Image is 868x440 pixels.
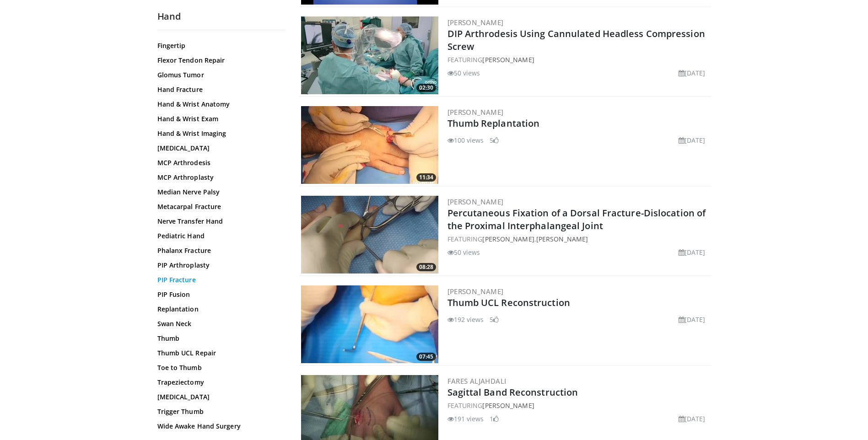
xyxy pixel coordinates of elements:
[157,100,281,109] a: Hand & Wrist Anatomy
[301,196,438,274] img: 0db5d139-5883-4fc9-8395-9594607a112a.300x170_q85_crop-smart_upscale.jpg
[536,235,588,243] a: [PERSON_NAME]
[447,107,504,117] a: [PERSON_NAME]
[447,234,709,244] div: FEATURING ,
[157,56,281,65] a: Flexor Tendon Repair
[157,231,281,241] a: Pediatric Hand
[416,84,436,92] span: 02:30
[157,11,286,22] h2: Hand
[157,188,281,197] a: Median Nerve Palsy
[447,135,484,145] li: 100 views
[157,422,281,431] a: Wide Awake Hand Surgery
[157,70,281,80] a: Glomus Tumor
[157,349,281,358] a: Thumb UCL Repair
[157,158,281,167] a: MCP Arthrodesis
[301,196,438,274] a: 08:28
[447,55,709,64] div: FEATURING
[301,106,438,184] img: 86f7a411-b29c-4241-a97c-6b2d26060ca0.300x170_q85_crop-smart_upscale.jpg
[157,407,281,416] a: Trigger Thumb
[157,217,281,226] a: Nerve Transfer Hand
[157,173,281,182] a: MCP Arthroplasty
[679,68,706,78] li: [DATE]
[482,55,534,64] a: [PERSON_NAME]
[447,296,570,309] a: Thumb UCL Reconstruction
[447,27,705,53] a: DIP Arthrodesis Using Cannulated Headless Compression Screw
[157,319,281,328] a: Swan Neck
[416,353,436,361] span: 07:45
[447,401,709,410] div: FEATURING
[447,197,504,206] a: [PERSON_NAME]
[416,173,436,182] span: 11:34
[447,386,578,398] a: Sagittal Band Reconstruction
[157,261,281,270] a: PIP Arthroplasty
[447,376,507,386] a: Fares AlJahdali
[447,315,484,324] li: 192 views
[679,247,706,257] li: [DATE]
[482,235,534,243] a: [PERSON_NAME]
[447,247,480,257] li: 50 views
[490,135,499,145] li: 5
[447,207,706,232] a: Percutaneous Fixation of a Dorsal Fracture-Dislocation of the Proximal Interphalangeal Joint
[490,414,499,424] li: 1
[301,106,438,184] a: 11:34
[447,414,484,424] li: 191 views
[490,315,499,324] li: 5
[301,16,438,94] img: dd85cf1b-edf0-46fc-9230-fa1fbb5e55e7.300x170_q85_crop-smart_upscale.jpg
[157,144,281,153] a: [MEDICAL_DATA]
[157,41,281,50] a: Fingertip
[482,401,534,410] a: [PERSON_NAME]
[157,246,281,255] a: Phalanx Fracture
[679,135,706,145] li: [DATE]
[157,129,281,138] a: Hand & Wrist Imaging
[157,202,281,211] a: Metacarpal Fracture
[301,285,438,363] img: 7d8b3c25-a9a4-459b-b693-7f169858dc52.300x170_q85_crop-smart_upscale.jpg
[157,378,281,387] a: Trapeziectomy
[679,414,706,424] li: [DATE]
[301,16,438,94] a: 02:30
[157,305,281,314] a: Replantation
[301,285,438,363] a: 07:45
[447,287,504,296] a: [PERSON_NAME]
[416,263,436,271] span: 08:28
[447,18,504,27] a: [PERSON_NAME]
[157,334,281,343] a: Thumb
[679,315,706,324] li: [DATE]
[157,85,281,94] a: Hand Fracture
[157,114,281,123] a: Hand & Wrist Exam
[447,117,540,129] a: Thumb Replantation
[157,275,281,284] a: PIP Fracture
[157,363,281,372] a: Toe to Thumb
[157,290,281,299] a: PIP Fusion
[447,68,480,78] li: 50 views
[157,392,281,402] a: [MEDICAL_DATA]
